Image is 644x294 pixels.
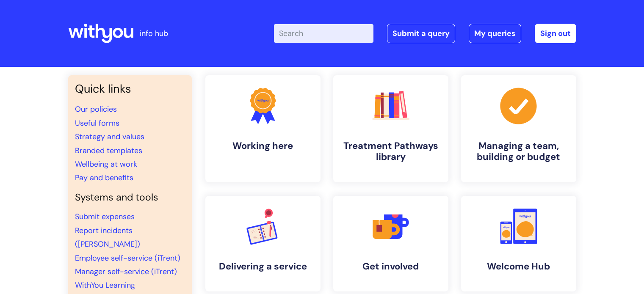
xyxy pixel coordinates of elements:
h4: Managing a team, building or budget [468,140,569,163]
a: Manager self-service (iTrent) [75,267,177,277]
a: Employee self-service (iTrent) [75,253,180,263]
h4: Working here [212,140,314,151]
a: WithYou Learning [75,280,135,290]
h4: Treatment Pathways library [340,140,442,163]
h4: Welcome Hub [468,261,569,272]
a: Strategy and values [75,132,144,142]
h3: Quick links [75,82,185,96]
a: Wellbeing at work [75,159,137,169]
input: Search [274,24,373,43]
a: Branded templates [75,146,142,156]
a: Our policies [75,104,117,114]
a: Report incidents ([PERSON_NAME]) [75,225,140,249]
a: Welcome Hub [461,196,576,291]
a: Managing a team, building or budget [461,75,576,182]
p: info hub [140,27,168,40]
a: Sign out [535,24,576,43]
a: Working here [205,75,321,182]
a: My queries [469,24,521,43]
div: | - [274,24,576,43]
h4: Systems and tools [75,192,185,203]
a: Submit expenses [75,212,135,222]
a: Submit a query [387,24,455,43]
a: Delivering a service [205,196,321,291]
a: Pay and benefits [75,173,133,183]
h4: Delivering a service [212,261,314,272]
a: Useful forms [75,118,119,128]
a: Get involved [333,196,448,291]
a: Treatment Pathways library [333,75,448,182]
h4: Get involved [340,261,442,272]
